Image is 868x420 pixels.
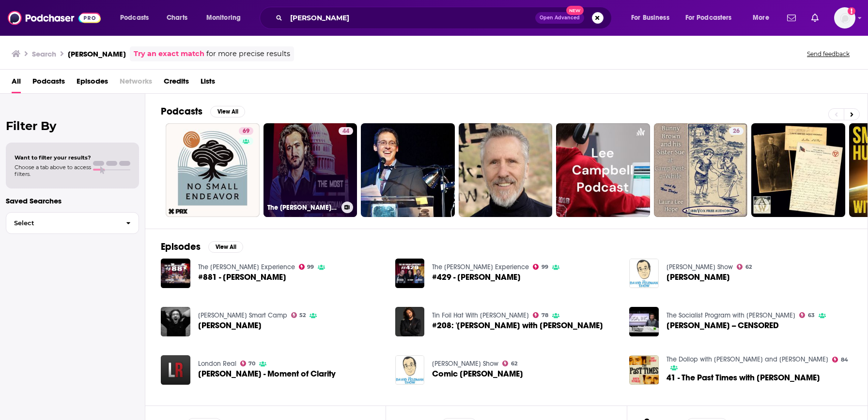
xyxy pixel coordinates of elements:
button: open menu [200,10,253,26]
p: Saved Searches [6,196,139,205]
span: 78 [542,313,548,318]
a: Try an exact match [134,48,204,59]
span: Charts [167,11,187,25]
a: All [12,73,21,93]
a: The Dollop with Dave Anthony and Gareth Reynolds [666,355,828,363]
span: Networks [120,73,152,93]
span: [PERSON_NAME] [666,273,730,281]
span: New [566,6,584,15]
button: Send feedback [804,50,852,58]
span: 62 [745,265,752,269]
span: #208: '[PERSON_NAME] with [PERSON_NAME] [432,321,603,330]
h2: Episodes [161,241,201,253]
button: View All [208,241,243,253]
span: 26 [733,127,740,136]
img: 41 - The Past Times with Lee Camp [629,355,659,385]
a: 99 [533,264,548,270]
a: Tom Rhodes Smart Camp [198,311,287,319]
a: 70 [240,361,256,366]
a: 69 [166,123,260,217]
svg: Add a profile image [848,7,855,15]
img: Comic Lee Camp [395,355,425,385]
span: #429 - [PERSON_NAME] [432,273,521,281]
a: Lee Camp - Moment of Clarity [198,370,336,378]
img: Podchaser - Follow, Share and Rate Podcasts [8,9,101,27]
button: open menu [624,10,682,26]
span: 84 [841,358,848,362]
a: Lee Camp - Moment of Clarity [161,355,190,385]
a: Lists [201,73,215,93]
span: Open Advanced [540,15,580,20]
a: 84 [832,357,848,362]
a: #208: 'Merica with Lee Camp [432,321,603,330]
a: David Feldman Show [666,263,733,271]
span: For Podcasters [685,11,732,25]
a: Episodes [77,73,108,93]
button: Show profile menu [834,7,855,29]
span: For Business [631,11,669,25]
span: #881 - [PERSON_NAME] [198,273,286,281]
span: 44 [342,127,349,136]
button: View All [210,106,245,117]
img: #429 - Lee Camp [395,259,425,288]
a: 26 [654,123,748,217]
span: 41 - The Past Times with [PERSON_NAME] [666,374,820,382]
h2: Filter By [6,119,139,133]
span: Comic [PERSON_NAME] [432,370,523,378]
a: Show notifications dropdown [783,10,800,26]
h2: Podcasts [161,105,202,117]
a: Credits [164,73,189,93]
a: EpisodesView All [161,241,243,253]
span: [PERSON_NAME] -- CENSORED [666,321,779,330]
a: 63 [799,312,815,318]
img: #881 - Lee Camp [161,259,190,288]
span: 99 [307,265,314,269]
span: 70 [248,362,255,366]
a: 41 - The Past Times with Lee Camp [666,374,820,382]
h3: The [PERSON_NAME] Show [267,203,338,212]
a: 62 [502,361,517,366]
button: open menu [113,10,161,26]
button: open menu [679,10,746,26]
a: Lee Camp [666,273,730,281]
a: Comic Lee Camp [432,370,523,378]
a: Lee Camp -- CENSORED [666,321,779,330]
a: Tin Foil Hat With Sam Tripoli [432,311,529,319]
img: Lee Camp [629,259,659,288]
h3: Search [32,49,56,58]
button: Select [6,212,139,234]
img: User Profile [834,7,855,29]
a: 62 [737,264,752,270]
a: 78 [533,312,548,318]
a: The Socialist Program with Brian Becker [666,311,795,319]
span: Monitoring [206,11,241,25]
span: [PERSON_NAME] - Moment of Clarity [198,370,336,378]
span: Choose a tab above to access filters. [15,164,91,177]
img: Lee Camp -- CENSORED [629,307,659,336]
span: Podcasts [120,11,149,25]
a: David Feldman Show [432,360,498,368]
a: London Real [198,360,236,368]
a: #208: 'Merica with Lee Camp [395,307,425,336]
img: Lee Camp [161,307,190,336]
a: The Joe Rogan Experience [432,263,529,271]
a: 99 [299,264,314,270]
span: 52 [299,313,306,318]
span: 62 [511,362,517,366]
a: Show notifications dropdown [807,10,822,26]
input: Search podcasts, credits, & more... [286,10,535,26]
span: [PERSON_NAME] [198,321,262,330]
button: Open AdvancedNew [535,12,584,24]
